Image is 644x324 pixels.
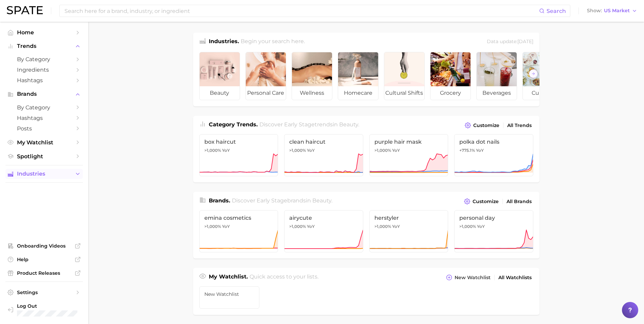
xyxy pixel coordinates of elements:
a: Log out. Currently logged in with e-mail saracespedes@belcorp.biz. [5,301,83,319]
span: All Brands [507,199,532,204]
span: beauty [312,197,331,204]
span: >1,000% [459,224,476,229]
a: polka dot nails+775.1% YoY [454,134,533,176]
a: My Watchlist [5,137,83,148]
a: All Watchlists [497,273,533,282]
span: >1,000% [374,148,391,153]
span: All Trends [507,123,532,128]
span: >1,000% [204,224,221,229]
a: beverages [476,52,517,100]
span: Help [17,256,71,263]
input: Search here for a brand, industry, or ingredient [64,5,539,17]
a: by Category [5,54,83,65]
span: herstyler [374,215,443,221]
button: Brands [5,89,83,99]
h2: Quick access to your lists. [250,273,318,282]
span: Posts [17,125,71,132]
span: YoY [222,148,230,153]
a: purple hair mask>1,000% YoY [369,134,448,176]
a: All Brands [505,197,533,206]
a: beauty [199,52,240,100]
a: cultural shifts [384,52,425,100]
span: culinary [523,86,563,100]
span: box haircut [204,139,273,145]
span: Product Releases [17,270,71,276]
span: All Watchlists [498,275,532,281]
span: >1,000% [374,224,391,229]
span: US Market [604,9,630,13]
span: Industries [17,171,71,177]
span: New Watchlist [204,291,255,297]
span: YoY [476,148,484,153]
span: Hashtags [17,77,71,84]
span: by Category [17,56,71,62]
span: Discover Early Stage trends in . [259,121,359,128]
a: grocery [430,52,471,100]
span: >1,000% [204,148,221,153]
button: Scroll Right [529,69,538,78]
span: Trends [17,43,71,49]
span: personal care [246,86,286,100]
span: >1,000% [289,224,306,229]
img: SPATE [7,6,43,14]
span: YoY [477,224,485,229]
a: Product Releases [5,268,83,278]
span: cultural shifts [384,86,424,100]
span: My Watchlist [17,139,71,146]
span: Onboarding Videos [17,243,71,249]
button: Industries [5,169,83,179]
button: Customize [462,197,500,206]
h2: Begin your search here. [241,37,305,47]
span: clean haircut [289,139,358,145]
span: YoY [392,224,400,229]
a: Ingredients [5,65,83,75]
span: beauty [339,121,358,128]
a: wellness [292,52,332,100]
span: Ingredients [17,67,71,73]
span: Spotlight [17,153,71,160]
span: Log Out [17,303,80,309]
span: polka dot nails [459,139,528,145]
span: Discover Early Stage brands in . [232,197,332,204]
a: emina cosmetics>1,000% YoY [199,210,278,252]
a: Hashtags [5,113,83,123]
a: by Category [5,102,83,113]
a: All Trends [505,121,533,130]
span: Search [547,8,566,14]
a: culinary [522,52,563,100]
button: ShowUS Market [585,6,639,15]
span: beauty [200,86,240,100]
a: Spotlight [5,151,83,162]
a: Hashtags [5,75,83,86]
a: personal day>1,000% YoY [454,210,533,252]
span: New Watchlist [455,275,491,281]
a: Settings [5,287,83,298]
a: Home [5,27,83,38]
span: Settings [17,289,71,295]
span: +775.1% [459,148,475,153]
span: Hashtags [17,115,71,121]
a: homecare [338,52,379,100]
span: YoY [307,148,315,153]
a: Onboarding Videos [5,241,83,251]
span: beverages [477,86,517,100]
span: >1,000% [289,148,306,153]
span: airycute [289,215,358,221]
a: clean haircut>1,000% YoY [284,134,363,176]
a: Posts [5,123,83,134]
h1: Industries. [209,37,239,47]
a: herstyler>1,000% YoY [369,210,448,252]
a: airycute>1,000% YoY [284,210,363,252]
span: Brands . [209,197,230,204]
span: homecare [338,86,378,100]
button: New Watchlist [444,273,492,282]
button: Trends [5,41,83,51]
span: by Category [17,104,71,111]
span: Category Trends . [209,121,258,128]
div: Data update: [DATE] [487,37,533,47]
span: emina cosmetics [204,215,273,221]
span: Home [17,29,71,36]
a: New Watchlist [199,286,260,309]
span: wellness [292,86,332,100]
span: personal day [459,215,528,221]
